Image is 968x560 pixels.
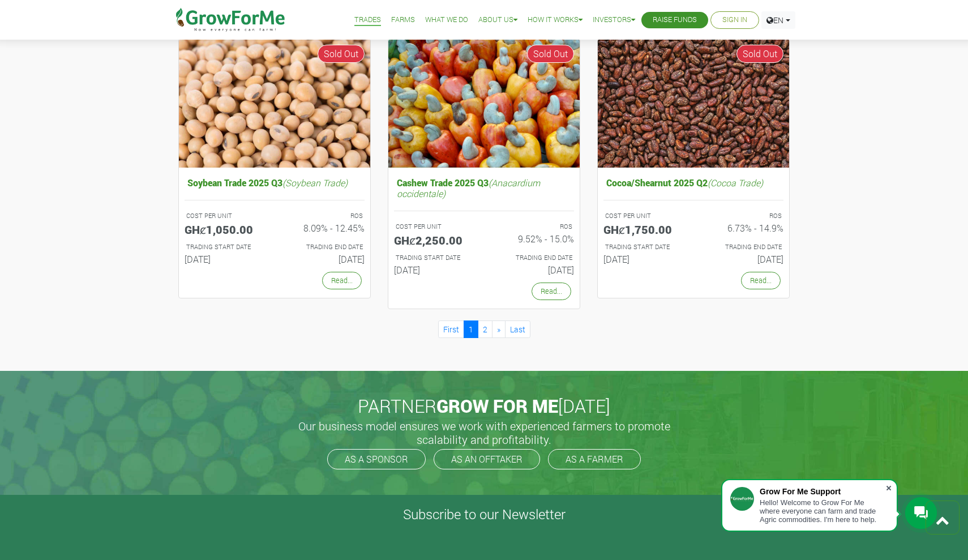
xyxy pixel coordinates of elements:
h5: Soybean Trade 2025 Q3 [185,174,365,191]
h6: [DATE] [394,264,476,275]
div: Grow For Me Support [760,487,885,496]
h5: GHȼ1,750.00 [603,223,685,236]
a: What We Do [425,14,468,26]
span: Sold Out [527,45,574,63]
p: Estimated Trading Start Date [186,242,264,252]
a: 2 [478,320,492,338]
i: (Anacardium occidentale) [397,177,540,199]
h2: PARTNER [DATE] [174,395,794,417]
div: Hello! Welcome to Grow For Me where everyone can farm and trade Agric commodities. I'm here to help. [760,498,885,524]
h5: Cashew Trade 2025 Q3 [394,174,574,202]
a: Soybean Trade 2025 Q3(Soybean Trade) COST PER UNIT GHȼ1,050.00 ROS 8.09% - 12.45% TRADING START D... [185,174,365,269]
a: AS AN OFFTAKER [434,449,540,469]
a: Trades [354,14,381,26]
a: How it Works [528,14,582,26]
h6: [DATE] [283,254,365,264]
p: Estimated Trading Start Date [605,242,683,252]
h6: [DATE] [603,254,685,264]
a: EN [761,11,795,29]
p: Estimated Trading End Date [494,253,572,263]
p: ROS [494,222,572,232]
span: GROW FOR ME [436,394,558,418]
a: Farms [391,14,415,26]
h5: GHȼ2,250.00 [394,233,476,247]
span: Sold Out [736,45,783,63]
p: Estimated Trading End Date [704,242,782,252]
a: AS A FARMER [548,449,641,469]
p: COST PER UNIT [396,222,474,232]
p: ROS [704,211,782,221]
h5: GHȼ1,050.00 [185,223,266,236]
h6: [DATE] [702,254,783,264]
i: (Soybean Trade) [282,177,348,189]
h6: 8.09% - 12.45% [283,223,365,233]
h6: [DATE] [185,254,266,264]
i: (Cocoa Trade) [708,177,763,189]
a: Sign In [722,14,747,26]
h6: 9.52% - 15.0% [492,233,574,244]
img: growforme image [179,39,370,168]
a: Last [505,320,530,338]
span: Sold Out [318,45,365,63]
img: growforme image [598,39,789,168]
a: Cocoa/Shearnut 2025 Q2(Cocoa Trade) COST PER UNIT GHȼ1,750.00 ROS 6.73% - 14.9% TRADING START DAT... [603,174,783,269]
h4: Subscribe to our Newsletter [14,506,954,523]
h6: [DATE] [492,264,574,275]
a: Read... [741,272,781,289]
a: Raise Funds [653,14,697,26]
p: COST PER UNIT [605,211,683,221]
a: Read... [322,272,362,289]
span: » [497,324,500,335]
p: Estimated Trading End Date [285,242,363,252]
h5: Cocoa/Shearnut 2025 Q2 [603,174,783,191]
nav: Page Navigation [178,320,790,338]
a: First [438,320,464,338]
a: 1 [464,320,478,338]
p: ROS [285,211,363,221]
p: Estimated Trading Start Date [396,253,474,263]
a: AS A SPONSOR [327,449,426,469]
img: growforme image [388,39,580,168]
p: COST PER UNIT [186,211,264,221]
a: Cashew Trade 2025 Q3(Anacardium occidentale) COST PER UNIT GHȼ2,250.00 ROS 9.52% - 15.0% TRADING ... [394,174,574,280]
a: About Us [478,14,517,26]
a: Read... [532,283,571,300]
h5: Our business model ensures we work with experienced farmers to promote scalability and profitabil... [286,419,682,446]
h6: 6.73% - 14.9% [702,223,783,233]
a: Investors [593,14,635,26]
